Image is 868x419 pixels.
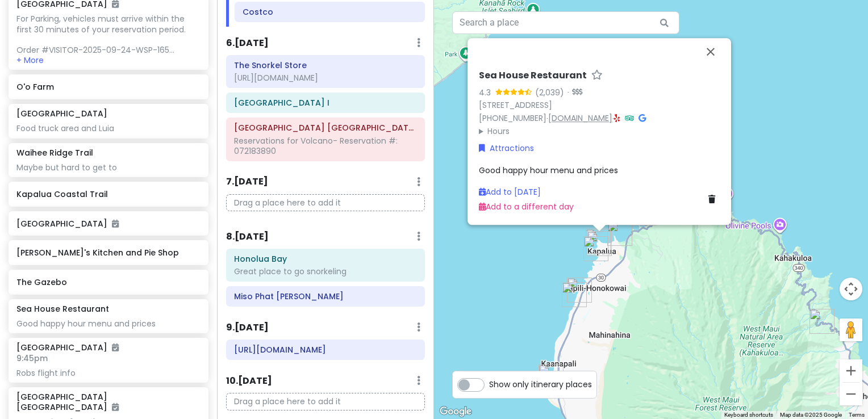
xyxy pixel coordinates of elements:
[697,38,724,65] button: Close
[16,277,200,287] h6: The Gazebo
[489,378,592,391] span: Show only itinerary places
[234,123,417,133] h6: Haleakalā National Park Summit District Entrance Station
[479,186,541,198] a: Add to [DATE]
[16,219,200,229] h6: [GEOGRAPHIC_DATA]
[234,73,417,83] div: [URL][DOMAIN_NAME]
[849,412,865,418] a: Terms (opens in new tab)
[708,193,720,206] a: Delete place
[579,232,613,266] div: The Gazebo
[603,216,637,250] div: The Banyan Tree
[562,273,596,307] div: Miso Phat Sushi Lahaina
[479,70,587,82] h6: Sea House Restaurant
[639,114,646,122] i: Google Maps
[16,342,119,353] h6: [GEOGRAPHIC_DATA]
[243,7,417,17] h6: Costco
[226,37,269,49] h6: 6 . [DATE]
[226,393,425,410] p: Drag a place here to add it
[548,112,612,124] a: [DOMAIN_NAME]
[840,319,862,341] button: Drag Pegman onto the map to open Street View
[16,55,44,65] button: + More
[437,404,474,419] img: Google
[226,322,269,334] h6: 9 . [DATE]
[479,70,720,137] div: · ·
[452,11,679,34] input: Search a place
[591,70,603,82] a: Star place
[16,319,200,329] div: Good happy hour menu and prices
[16,162,200,173] div: Maybe but hard to get to
[625,114,634,122] i: Tripadvisor
[840,278,862,300] button: Map camera controls
[479,142,534,154] a: Attractions
[234,291,417,301] h6: Miso Phat Sushi Lahaina
[535,86,564,99] div: (2,039)
[16,304,109,314] h6: Sea House Restaurant
[226,375,272,387] h6: 10 . [DATE]
[234,98,417,108] h6: Kamaole Beach Park I
[437,404,474,419] a: Open this area in Google Maps (opens a new window)
[226,231,269,243] h6: 8 . [DATE]
[16,148,93,158] h6: Waihee Ridge Trail
[805,304,839,338] div: Waihee Ridge Trail
[16,14,200,55] div: For Parking, vehicles must arrive within the first 30 minutes of your reservation period. Order #...
[16,82,200,92] h6: O'o Farm
[112,220,119,228] i: Added to itinerary
[16,108,107,119] h6: [GEOGRAPHIC_DATA]
[840,359,862,382] button: Zoom in
[16,189,200,199] h6: Kapalua Coastal Trail
[234,345,417,355] h6: https://gosurfmaui.com/
[479,125,720,137] summary: Hours
[557,278,591,312] div: Pohaku Beach Park
[534,360,568,394] div: Monkeypod Kitchen by Merriman - Kaanapali, Maui
[16,123,200,133] div: Food truck area and Luia
[234,266,417,276] div: Great place to go snorkeling
[16,392,200,412] h6: [GEOGRAPHIC_DATA] [GEOGRAPHIC_DATA]
[234,254,417,264] h6: Honolua Bay
[16,368,200,378] div: Robs flight info
[724,411,773,419] button: Keyboard shortcuts
[582,227,616,261] div: Sea House Restaurant
[479,86,495,99] div: 4.3
[479,112,546,124] a: [PHONE_NUMBER]
[226,176,268,188] h6: 7 . [DATE]
[234,60,417,70] h6: The Snorkel Store
[564,87,582,99] div: ·
[112,403,119,411] i: Added to itinerary
[112,343,119,351] i: Added to itinerary
[226,194,425,212] p: Drag a place here to add it
[16,248,200,258] h6: [PERSON_NAME]'s Kitchen and Pie Shop
[479,99,552,111] a: [STREET_ADDRESS]
[780,412,842,418] span: Map data ©2025 Google
[234,136,417,156] div: Reservations for Volcano- Reservation #: 072183890
[840,383,862,405] button: Zoom out
[479,202,574,213] a: Add to a different day
[16,353,48,364] span: 9:45pm
[479,165,618,176] span: Good happy hour menu and prices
